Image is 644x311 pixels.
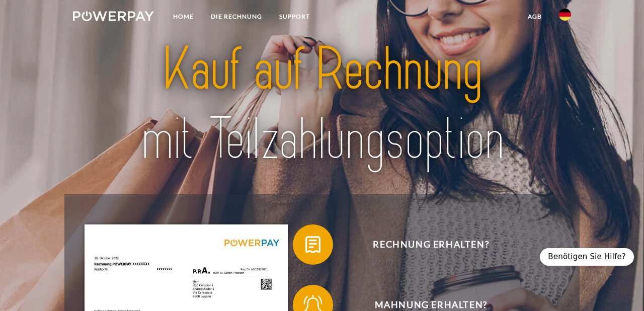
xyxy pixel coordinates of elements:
[559,9,571,21] img: de
[165,8,202,26] a: Home
[604,271,636,303] iframe: Schaltfläche zum Öffnen des Messaging-Fensters
[540,248,634,266] div: Benötigen Sie Hilfe?
[293,224,554,265] button: Rechnung erhalten?
[271,8,318,26] a: SUPPORT
[300,232,326,257] img: qb_bill.svg
[519,8,550,26] a: agb
[202,8,271,26] a: DIE RECHNUNG
[308,224,554,265] span: Rechnung erhalten?
[73,11,154,21] img: logo-powerpay-white.svg
[98,31,547,178] img: title-powerpay_de.svg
